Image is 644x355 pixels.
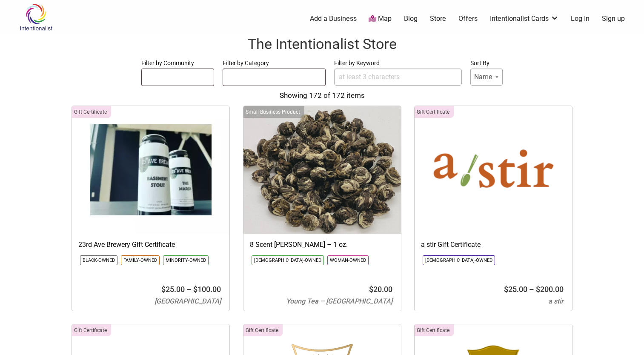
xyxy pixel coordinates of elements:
span: $ [161,285,166,294]
bdi: 200.00 [536,285,564,294]
div: Click to show only this category [243,106,304,118]
span: $ [536,285,540,294]
span: – [186,285,192,294]
span: $ [369,285,373,294]
label: Sort By [470,58,503,69]
a: Add a Business [310,14,357,23]
span: – [529,285,534,294]
div: Click to show only this category [415,106,454,118]
li: Click to show only this community [80,255,117,265]
a: Map [369,14,392,24]
input: at least 3 characters [334,69,462,86]
li: Click to show only this community [121,255,160,265]
li: Click to show only this community [327,255,369,265]
div: Click to show only this category [415,324,454,336]
span: $ [193,285,197,294]
div: Showing 172 of 172 items [9,90,635,101]
li: Click to show only this community [423,255,495,265]
bdi: 25.00 [504,285,527,294]
div: Click to show only this category [72,324,111,336]
h3: a stir Gift Certificate [421,240,566,249]
label: Filter by Keyword [334,58,462,69]
bdi: 20.00 [369,285,392,294]
li: Click to show only this community [252,255,324,265]
div: Click to show only this category [243,324,283,336]
a: Store [430,14,446,23]
a: Offers [458,14,478,23]
li: Click to show only this community [163,255,209,265]
bdi: 25.00 [161,285,185,294]
label: Filter by Category [223,58,326,69]
a: Intentionalist Cards [490,14,559,23]
div: Click to show only this category [72,106,111,118]
label: Filter by Community [141,58,214,69]
h1: The Intentionalist Store [9,34,635,54]
h3: 8 Scent [PERSON_NAME] – 1 oz. [250,240,395,249]
a: Log In [571,14,590,23]
span: Young Tea – [GEOGRAPHIC_DATA] [286,297,392,305]
a: Blog [404,14,418,23]
bdi: 100.00 [193,285,221,294]
img: Young Tea 8 Scent Jasmine Green Pearl [243,106,401,234]
span: a stir [548,297,564,305]
h3: 23rd Ave Brewery Gift Certificate [78,240,223,249]
a: Sign up [602,14,625,23]
img: Intentionalist [16,3,56,31]
span: [GEOGRAPHIC_DATA] [155,297,221,305]
span: $ [504,285,508,294]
